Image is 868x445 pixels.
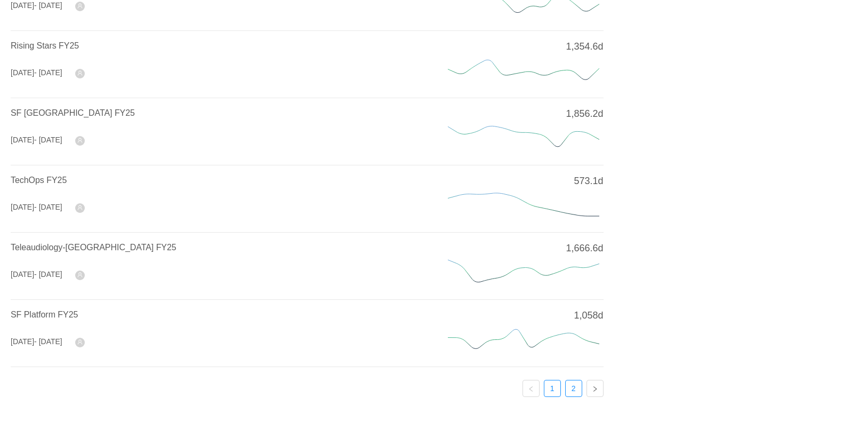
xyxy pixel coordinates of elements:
a: SF [GEOGRAPHIC_DATA] FY25 [11,108,135,117]
span: - [DATE] [34,337,62,346]
li: 1 [544,380,561,397]
i: icon: user [77,70,83,76]
i: icon: right [592,386,598,392]
div: [DATE] [11,202,62,213]
li: Previous Page [523,380,540,397]
span: - [DATE] [34,68,62,77]
div: [DATE] [11,134,62,146]
li: Next Page [586,380,604,397]
span: 573.1d [574,174,604,188]
a: TechOps FY25 [11,176,67,185]
a: Rising Stars FY25 [11,41,79,50]
span: - [DATE] [34,136,62,144]
span: - [DATE] [34,1,62,10]
div: [DATE] [11,269,62,280]
a: 1 [544,380,560,396]
div: [DATE] [11,336,62,347]
span: 1,666.6d [566,241,604,256]
span: 1,856.2d [566,107,604,121]
i: icon: user [77,205,83,210]
i: icon: left [528,386,534,392]
a: 2 [566,380,582,396]
i: icon: user [77,3,83,9]
i: icon: user [77,138,83,143]
span: - [DATE] [34,270,62,279]
a: Teleaudiology-[GEOGRAPHIC_DATA] FY25 [11,243,176,252]
span: - [DATE] [34,203,62,211]
i: icon: user [77,272,83,277]
li: 2 [565,380,582,397]
span: 1,354.6d [566,39,604,54]
a: SF Platform FY25 [11,310,78,319]
i: icon: user [77,339,83,345]
span: 1,058d [574,308,604,323]
div: [DATE] [11,67,62,78]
